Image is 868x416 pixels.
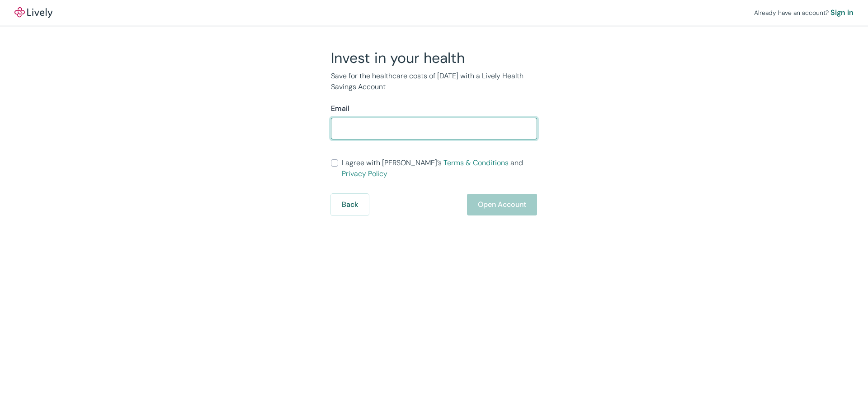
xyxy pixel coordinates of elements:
img: Lively [14,7,52,18]
div: Already have an account? [754,7,854,18]
a: Sign in [830,7,854,18]
label: Email [331,103,349,114]
a: LivelyLively [14,7,52,18]
p: Save for the healthcare costs of [DATE] with a Lively Health Savings Account [331,71,537,92]
span: I agree with [PERSON_NAME]’s and [342,158,537,179]
button: Back [331,194,369,215]
a: Privacy Policy [342,169,387,178]
h2: Invest in your health [331,49,537,67]
a: Terms & Conditions [443,158,509,167]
